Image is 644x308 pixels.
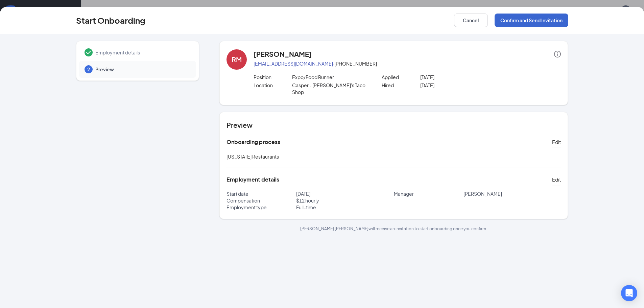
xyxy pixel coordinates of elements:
[232,55,242,64] div: RM
[292,74,369,80] p: Expo/Food Runner
[552,174,561,185] button: Edit
[95,66,189,73] span: Preview
[296,204,394,211] p: Full-time
[254,74,292,80] p: Position
[226,197,296,204] p: Compensation
[552,176,561,183] span: Edit
[87,66,90,73] span: 2
[382,74,420,80] p: Applied
[226,153,279,160] span: [US_STATE] Restaurants
[254,61,333,67] a: [EMAIL_ADDRESS][DOMAIN_NAME]
[95,49,189,56] span: Employment details
[296,197,394,204] p: $ 12 hourly
[226,120,561,130] h4: Preview
[382,82,420,89] p: Hired
[454,14,488,27] button: Cancel
[621,285,637,301] div: Open Intercom Messenger
[219,226,568,232] p: [PERSON_NAME] [PERSON_NAME] will receive an invitation to start onboarding once you confirm.
[552,137,561,147] button: Edit
[226,190,296,197] p: Start date
[226,204,296,211] p: Employment type
[254,49,312,59] h4: [PERSON_NAME]
[420,82,497,89] p: [DATE]
[554,51,561,57] span: info-circle
[76,15,145,26] h3: Start Onboarding
[394,190,463,197] p: Manager
[552,139,561,145] span: Edit
[463,190,561,197] p: [PERSON_NAME]
[292,82,369,95] p: Casper - [PERSON_NAME]'s Taco Shop
[495,14,568,27] button: Confirm and Send Invitation
[296,190,394,197] p: [DATE]
[226,138,280,146] h5: Onboarding process
[85,48,93,56] svg: Checkmark
[420,74,497,80] p: [DATE]
[254,60,561,67] p: · [PHONE_NUMBER]
[254,82,292,89] p: Location
[226,176,279,183] h5: Employment details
